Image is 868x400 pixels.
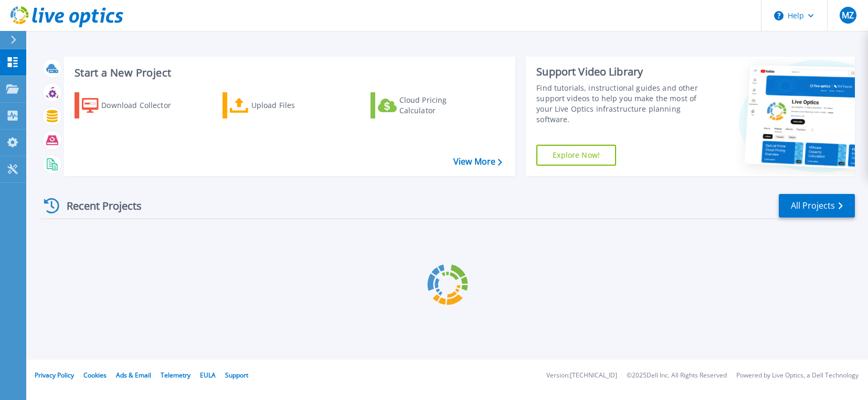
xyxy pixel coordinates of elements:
[35,371,74,380] a: Privacy Policy
[546,372,617,379] li: Version: [TECHNICAL_ID]
[536,145,616,166] a: Explore Now!
[251,95,335,116] div: Upload Files
[627,372,727,379] li: © 2025 Dell Inc. All Rights Reserved
[116,371,151,380] a: Ads & Email
[83,371,107,380] a: Cookies
[225,371,248,380] a: Support
[223,92,340,118] a: Upload Files
[536,65,702,79] div: Support Video Library
[453,157,502,167] a: View More
[779,194,855,218] a: All Projects
[736,372,859,379] li: Powered by Live Optics, a Dell Technology
[200,371,216,380] a: EULA
[101,95,185,116] div: Download Collector
[161,371,190,380] a: Telemetry
[371,92,488,118] a: Cloud Pricing Calculator
[40,193,156,219] div: Recent Projects
[75,92,192,118] a: Download Collector
[536,83,702,125] div: Find tutorials, instructional guides and other support videos to help you make the most of your L...
[842,11,854,19] span: MZ
[75,67,502,79] h3: Start a New Project
[399,95,483,116] div: Cloud Pricing Calculator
